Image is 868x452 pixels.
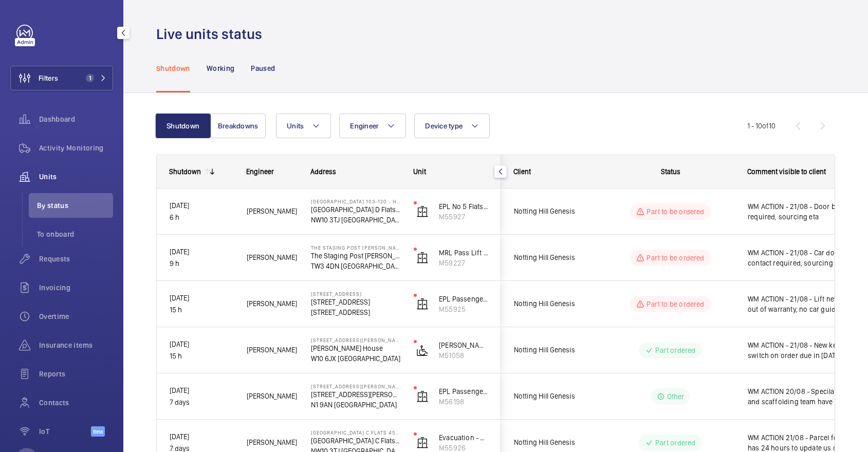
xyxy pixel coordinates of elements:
span: [PERSON_NAME] [247,252,298,263]
div: Press SPACE to select this row. [157,281,501,327]
p: [DATE] [170,385,233,397]
span: Engineer [350,122,379,130]
p: [STREET_ADDRESS] [311,297,400,307]
span: Comment visible to client [747,167,826,176]
span: Contacts [39,398,113,408]
p: 6 h [170,212,233,223]
p: Working [207,63,234,73]
p: Part ordered [655,345,695,355]
button: Device type [414,114,490,138]
span: To onboard [37,229,113,239]
p: M51058 [439,350,488,361]
img: elevator.svg [416,205,429,218]
span: Reports [39,369,113,379]
p: TW3 4DN [GEOGRAPHIC_DATA] [311,261,400,271]
span: Notting Hill Genesis [514,437,593,448]
p: Part ordered [655,438,695,448]
img: platform_lift.svg [416,344,429,356]
p: [STREET_ADDRESS][PERSON_NAME] [311,337,400,343]
span: Address [310,167,336,176]
button: Filters1 [10,66,113,90]
button: Units [276,114,331,138]
p: N1 9AN [GEOGRAPHIC_DATA] [311,400,400,410]
div: Press SPACE to select this row. [157,327,501,373]
img: elevator.svg [416,390,429,403]
span: Client [513,167,531,176]
p: 9 h [170,258,233,270]
span: Notting Hill Genesis [514,390,593,402]
p: M55927 [439,212,488,222]
span: By status [37,200,113,211]
p: NW10 3TJ [GEOGRAPHIC_DATA] [311,215,400,225]
img: elevator.svg [416,298,429,310]
span: Filters [39,73,58,83]
p: Evacuation - EPL No 4 Flats 45-101 R/h [439,432,488,443]
p: 15 h [170,304,233,316]
p: [PERSON_NAME] Platform Lift [439,340,488,350]
div: Shutdown [169,167,201,176]
span: of [762,122,769,130]
p: W10 6JX [GEOGRAPHIC_DATA] [311,353,400,364]
p: [DATE] [170,292,233,304]
span: Device type [425,122,463,130]
p: M56198 [439,397,488,407]
span: WM ACTION - 21/08 - Car door contact required, sourcing eta [748,248,854,268]
p: EPL No 5 Flats 103-120 Blk D [439,201,488,212]
p: Part to be ordered [647,206,704,217]
button: Shutdown [155,114,211,138]
span: Status [661,167,680,176]
img: elevator.svg [416,252,429,264]
span: Insurance items [39,340,113,350]
span: Activity Monitoring [39,143,113,153]
span: Units [287,122,304,130]
span: Notting Hill Genesis [514,344,593,356]
p: [DATE] [170,246,233,258]
span: Beta [91,426,105,437]
span: Notting Hill Genesis [514,205,593,217]
p: [DATE] [170,200,233,212]
span: Engineer [246,167,274,176]
p: The Staging Post [PERSON_NAME] Court [311,244,400,251]
span: Notting Hill Genesis [514,298,593,310]
p: The Staging Post [PERSON_NAME] Court [311,251,400,261]
p: [DATE] [170,338,233,350]
button: Engineer [339,114,406,138]
span: Overtime [39,311,113,322]
p: Part to be ordered [647,253,704,263]
span: WM ACTION - 21/08 - New key switch on order due in [DATE] [748,340,854,361]
p: [STREET_ADDRESS][PERSON_NAME] [311,389,400,400]
p: EPL Passenger Lift [439,386,488,397]
p: [GEOGRAPHIC_DATA] D Flats 103-120 [311,204,400,215]
h1: Live units status [156,25,268,44]
span: WM ACTION - 21/08 - Door belt required, sourcing eta [748,201,854,222]
p: M59227 [439,258,488,268]
div: Press SPACE to select this row. [157,235,501,281]
p: [GEOGRAPHIC_DATA] C Flats 45-101 - High Risk Building [311,429,400,436]
span: 1 [86,74,94,82]
p: MRL Pass Lift [PERSON_NAME] [439,248,488,258]
span: [PERSON_NAME] [247,205,298,217]
p: [STREET_ADDRESS] [311,307,400,317]
span: Requests [39,254,113,264]
p: [STREET_ADDRESS] [311,291,400,297]
div: Unit [413,167,489,176]
p: 7 days [170,397,233,408]
button: Breakdowns [210,114,266,138]
span: IoT [39,426,91,437]
p: [STREET_ADDRESS][PERSON_NAME] [311,383,400,389]
span: [PERSON_NAME] [247,390,298,402]
span: Dashboard [39,114,113,124]
span: Invoicing [39,282,113,293]
p: EPL Passenger Lift [439,294,488,304]
p: [GEOGRAPHIC_DATA] C Flats 45-101 [311,436,400,446]
p: Paused [251,63,275,73]
span: Notting Hill Genesis [514,252,593,263]
p: [DATE] [170,431,233,443]
span: WM ACTION 20/08 - Specilaist and scaffolding team have been contacted. [GEOGRAPHIC_DATA] 18/08 - ... [748,386,854,407]
span: WM ACTION - 21/08 - Lift newly out of warranty, no car guide shoes. Sourcing parts [748,294,854,314]
span: [PERSON_NAME] [247,437,298,448]
span: 1 - 10 10 [747,122,775,129]
div: Press SPACE to select this row. [157,189,501,235]
p: [GEOGRAPHIC_DATA] 103-120 - High Risk Building [311,198,400,204]
p: Part to be ordered [647,299,704,309]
